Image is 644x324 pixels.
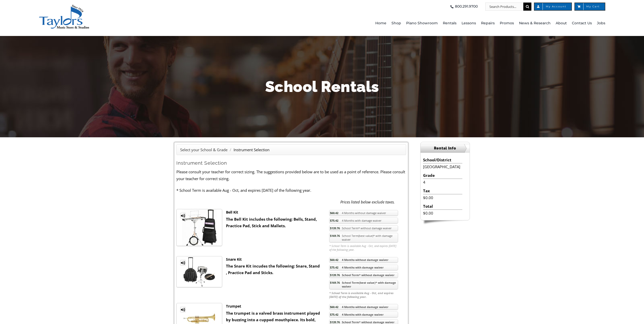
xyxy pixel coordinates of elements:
[391,11,401,36] a: Shop
[462,19,476,27] span: Lessons
[226,263,320,275] strong: The Snare Kit incudes the following: Snare, Stand , Practice Pad and Sticks.
[329,280,398,290] a: $169.76School Term(best value)* with damage waiver
[420,220,470,225] img: sidebar-footer.png
[500,19,514,27] span: Promos
[330,281,340,284] span: $169.76
[443,11,456,36] a: Rentals
[329,257,398,263] a: $60.424 Months without damage waiver
[455,3,478,11] span: 800.291.9700
[329,244,398,252] em: * School Term is available Aug - Oct, and expires [DATE] of the following year.
[375,19,386,27] span: Home
[329,291,398,299] em: * School Term is available Aug - Oct, and expires [DATE] of the following year.
[330,219,338,222] span: $75.42
[423,172,462,179] li: Grade
[423,187,462,194] li: Tax
[423,194,462,201] li: $0.00
[329,272,398,278] a: $139.76School Term* without damage waiver
[423,203,462,210] li: Total
[176,160,406,166] h2: Instrument Selection
[329,225,398,231] a: $139.76School Term* without damage waiver
[329,218,398,223] a: $75.424 Months with damage waiver
[39,4,89,9] a: taylors-music-store-west-chester
[580,5,600,8] span: My Cart
[329,304,398,310] a: $60.424 Months without damage waiver
[406,19,438,27] span: Piano Showroom
[186,11,605,36] nav: Main Menu
[330,211,338,215] span: $60.42
[180,260,186,265] a: MP3 Clip
[500,11,514,36] a: Promos
[176,187,406,194] p: * School Term is available Aug - Oct, and expires [DATE] of the following year.
[226,256,322,263] div: Snare Kit
[423,163,462,170] li: [GEOGRAPHIC_DATA]
[329,233,398,242] a: $169.76School Term(best value)* with damage waiver
[406,11,438,36] a: Piano Showroom
[597,19,605,27] span: Jobs
[556,11,567,36] a: About
[523,3,531,11] input: Search
[539,5,566,8] span: My Account
[519,11,551,36] a: News & Research
[572,19,592,27] span: Contact Us
[226,303,322,310] div: Trumpet
[329,312,398,317] a: $75.424 Months with damage waiver
[330,305,338,309] span: $60.42
[330,258,338,262] span: $60.42
[519,19,551,27] span: News & Research
[534,3,572,11] a: My Account
[226,209,322,216] div: Bell Kit
[183,256,215,287] img: th_1fc34dab4bdaff02a3697e89cb8f30dd_1334255010DKIT.jpg
[330,234,340,238] span: $169.76
[329,210,398,216] a: $60.424 Months without damage waiver
[423,210,462,216] li: $0.00
[176,168,406,182] p: Please consult your teacher for correct sizing. The suggestions provided below are to be used as ...
[449,3,478,11] a: 800.291.9700
[174,76,470,97] h1: School Rentals
[330,313,338,316] span: $75.42
[597,11,605,36] a: Jobs
[330,273,340,277] span: $139.76
[329,265,398,271] a: $75.424 Months with damage waiver
[330,320,340,324] span: $139.76
[556,19,567,27] span: About
[423,179,462,185] li: 4
[182,209,217,246] img: th_1fc34dab4bdaff02a3697e89cb8f30dd_1338899487bellkit.jpg
[180,307,186,312] a: MP3 Clip
[421,144,470,153] h2: Rental Info
[180,213,186,218] a: MP3 Clip
[234,146,269,153] li: Instrument Selection
[226,217,317,228] strong: The Bell Kit includes the following: Bells, Stand, Practice Pad, Stick and Mallets.
[485,3,523,11] input: Search Products...
[180,147,227,152] a: Select your School & Grade
[375,11,386,36] a: Home
[423,157,462,163] li: School/District
[572,11,592,36] a: Contact Us
[462,11,476,36] a: Lessons
[186,3,605,11] nav: Top Right
[340,199,395,204] em: Prices listed below exclude taxes.
[330,265,338,269] span: $75.42
[481,11,495,36] a: Repairs
[443,19,456,27] span: Rentals
[228,147,233,152] span: /
[574,3,605,11] a: My Cart
[391,19,401,27] span: Shop
[481,19,495,27] span: Repairs
[330,226,340,230] span: $139.76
